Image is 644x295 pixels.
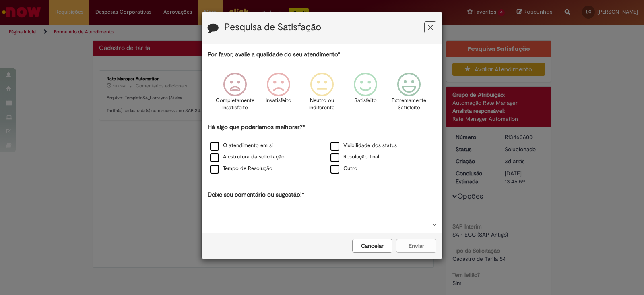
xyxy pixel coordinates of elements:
[210,142,273,150] label: O atendimento em si
[388,66,429,122] div: Extremamente Satisfeito
[208,50,340,59] label: Por favor, avalie a qualidade do seu atendimento*
[352,239,392,253] button: Cancelar
[214,66,255,122] div: Completamente Insatisfeito
[216,97,254,112] p: Completamente Insatisfeito
[330,153,379,161] label: Resolução final
[330,142,397,150] label: Visibilidade dos status
[210,165,272,172] label: Tempo de Resolução
[208,123,436,175] div: Há algo que poderíamos melhorar?*
[354,97,377,104] p: Satisfeito
[266,97,291,104] p: Insatisfeito
[301,66,343,122] div: Neutro ou indiferente
[392,97,426,112] p: Extremamente Satisfeito
[330,165,357,172] label: Outro
[210,153,285,161] label: A estrutura da solicitação
[308,97,336,112] p: Neutro ou indiferente
[258,66,299,122] div: Insatisfeito
[345,66,386,122] div: Satisfeito
[208,191,304,199] label: Deixe seu comentário ou sugestão!*
[224,22,321,33] label: Pesquisa de Satisfação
